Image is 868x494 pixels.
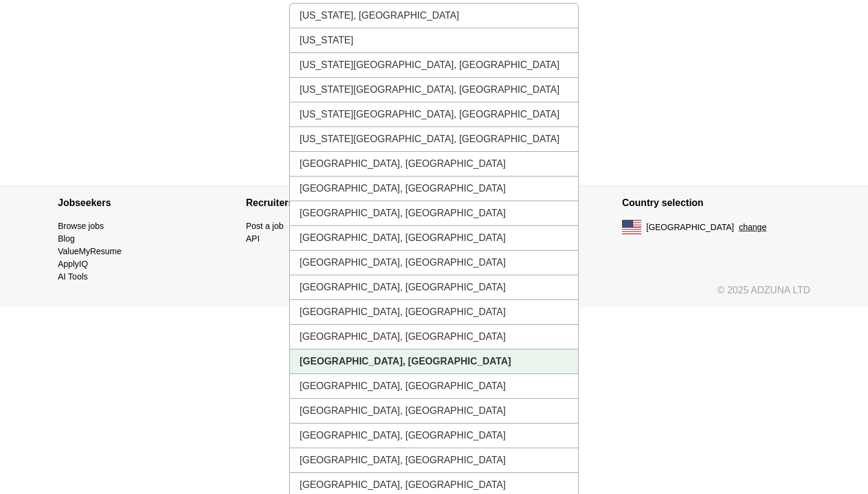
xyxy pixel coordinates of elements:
[290,275,578,300] li: [GEOGRAPHIC_DATA], [GEOGRAPHIC_DATA]
[246,221,283,231] a: Post a job
[646,221,734,234] span: [GEOGRAPHIC_DATA]
[290,201,578,226] li: [GEOGRAPHIC_DATA], [GEOGRAPHIC_DATA]
[290,4,578,28] li: [US_STATE], [GEOGRAPHIC_DATA]
[48,283,820,307] div: © 2025 ADZUNA LTD
[290,448,578,473] li: [GEOGRAPHIC_DATA], [GEOGRAPHIC_DATA]
[58,246,122,256] a: ValueMyResume
[739,221,767,234] button: change
[290,127,578,152] li: [US_STATE][GEOGRAPHIC_DATA], [GEOGRAPHIC_DATA]
[290,424,578,448] li: [GEOGRAPHIC_DATA], [GEOGRAPHIC_DATA]
[246,234,260,243] a: API
[290,152,578,177] li: [GEOGRAPHIC_DATA], [GEOGRAPHIC_DATA]
[58,259,88,269] a: ApplyIQ
[300,356,511,366] strong: [GEOGRAPHIC_DATA], [GEOGRAPHIC_DATA]
[290,300,578,325] li: [GEOGRAPHIC_DATA], [GEOGRAPHIC_DATA]
[622,220,641,234] img: US flag
[290,325,578,349] li: [GEOGRAPHIC_DATA], [GEOGRAPHIC_DATA]
[290,53,578,78] li: [US_STATE][GEOGRAPHIC_DATA], [GEOGRAPHIC_DATA]
[290,226,578,251] li: [GEOGRAPHIC_DATA], [GEOGRAPHIC_DATA]
[58,234,75,243] a: Blog
[290,177,578,201] li: [GEOGRAPHIC_DATA], [GEOGRAPHIC_DATA]
[290,78,578,102] li: [US_STATE][GEOGRAPHIC_DATA], [GEOGRAPHIC_DATA]
[290,399,578,424] li: [GEOGRAPHIC_DATA], [GEOGRAPHIC_DATA]
[290,374,578,399] li: [GEOGRAPHIC_DATA], [GEOGRAPHIC_DATA]
[290,251,578,275] li: [GEOGRAPHIC_DATA], [GEOGRAPHIC_DATA]
[58,221,104,231] a: Browse jobs
[58,272,88,281] a: AI Tools
[290,102,578,127] li: [US_STATE][GEOGRAPHIC_DATA], [GEOGRAPHIC_DATA]
[622,186,810,220] h4: Country selection
[290,28,578,53] li: [US_STATE]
